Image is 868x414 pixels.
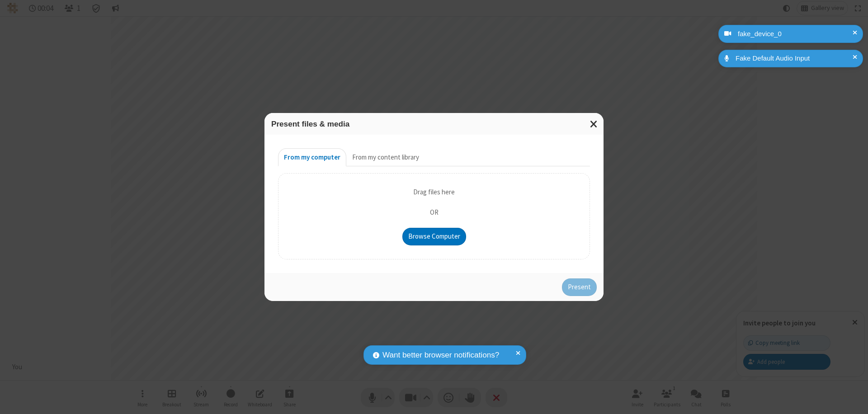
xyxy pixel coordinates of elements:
[585,113,604,135] button: Close modal
[732,53,856,64] div: Fake Default Audio Input
[278,148,346,166] button: From my computer
[271,120,597,128] h3: Present files & media
[278,173,590,260] div: Upload Background
[402,228,466,246] button: Browse Computer
[735,29,856,39] div: fake_device_0
[346,148,425,166] button: From my content library
[562,278,597,296] button: Present
[382,349,499,361] span: Want better browser notifications?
